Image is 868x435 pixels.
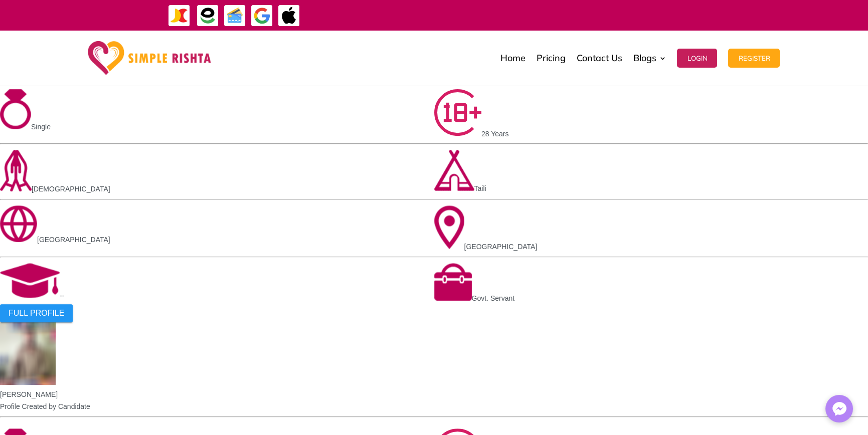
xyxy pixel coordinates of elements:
img: Credit Cards [224,5,246,27]
a: Blogs [633,33,666,83]
span: Single [31,123,51,131]
button: Register [728,49,780,68]
img: website_grey.svg [16,26,24,34]
img: logo_orange.svg [16,16,24,24]
a: Home [500,33,525,83]
a: Register [728,33,780,83]
span: Govt. Servant [472,294,515,302]
span: -- [60,292,64,300]
span: FULL PROFILE [9,309,64,318]
a: Contact Us [576,33,622,83]
div: Domain Overview [38,59,90,66]
img: Messenger [829,399,849,419]
img: EasyPaisa-icon [197,5,219,27]
span: [DEMOGRAPHIC_DATA] [32,185,110,193]
strong: جاز کیش [522,6,543,24]
img: tab_keywords_by_traffic_grey.svg [100,58,108,66]
span: Taili [474,184,486,192]
div: ایپ میں پیمنٹ صرف گوگل پے اور ایپل پے کے ذریعے ممکن ہے۔ ، یا کریڈٹ کارڈ کے ذریعے ویب سائٹ پر ہوگی۔ [331,9,764,21]
div: Domain: [DOMAIN_NAME] [26,26,110,34]
img: JazzCash-icon [168,5,191,27]
button: Login [677,49,717,68]
strong: ایزی پیسہ [497,6,519,24]
div: Keywords by Traffic [111,59,169,66]
div: v 4.0.25 [28,16,49,24]
img: GooglePay-icon [251,5,273,27]
img: tab_domain_overview_orange.svg [27,58,35,66]
span: [GEOGRAPHIC_DATA] [37,236,110,244]
span: 28 Years [481,129,509,137]
span: [GEOGRAPHIC_DATA] [464,243,538,251]
img: ApplePay-icon [278,5,300,27]
a: Pricing [536,33,565,83]
a: Login [677,33,717,83]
